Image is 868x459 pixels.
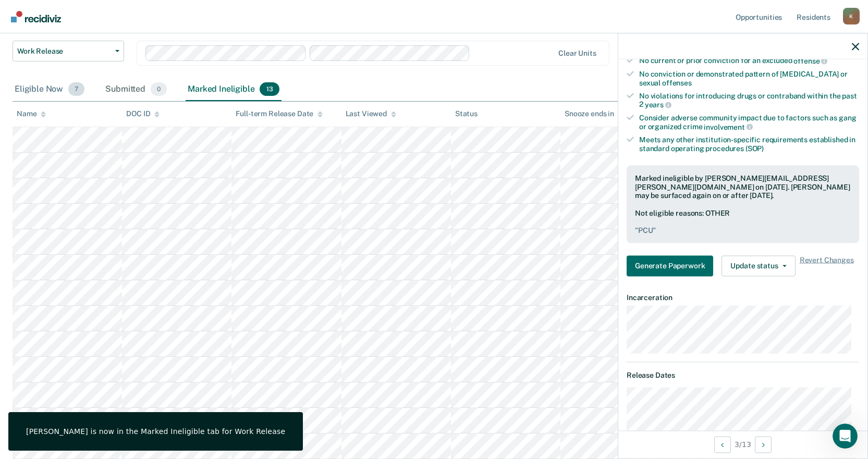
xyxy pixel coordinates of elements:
[627,255,713,276] button: Generate Paperwork
[260,82,279,96] span: 13
[645,101,671,109] span: years
[639,91,859,109] div: No violations for introducing drugs or contraband within the past 2
[704,122,752,131] span: involvement
[722,255,795,276] button: Update status
[11,11,61,22] img: Recidiviz
[639,56,859,66] div: No current or prior conviction for an excluded
[639,135,859,153] div: Meets any other institution-specific requirements established in standard operating procedures
[13,78,87,101] div: Eligible Now
[793,57,827,65] span: offense
[635,209,851,235] div: Not eligible reasons: OTHER
[17,47,111,56] span: Work Release
[126,109,160,118] div: DOC ID
[68,82,84,96] span: 7
[843,8,860,24] div: K
[639,113,859,131] div: Consider adverse community impact due to factors such as gang or organized crime
[843,8,860,24] button: Profile dropdown button
[455,109,478,118] div: Status
[346,109,396,118] div: Last Viewed
[627,370,859,379] dt: Release Dates
[639,69,859,87] div: No conviction or demonstrated pattern of [MEDICAL_DATA] or sexual
[635,226,851,234] pre: " PCU "
[714,436,731,453] button: Previous Opportunity
[627,293,859,302] dt: Incarceration
[26,427,285,436] div: [PERSON_NAME] is now in the Marked Ineligible tab for Work Release
[151,82,167,96] span: 0
[565,109,624,118] div: Snooze ends in
[745,144,764,153] span: (SOP)
[558,49,596,58] div: Clear units
[635,173,851,200] div: Marked ineligible by [PERSON_NAME][EMAIL_ADDRESS][PERSON_NAME][DOMAIN_NAME] on [DATE]. [PERSON_NA...
[662,78,692,86] span: offenses
[236,109,323,118] div: Full-term Release Date
[833,424,858,449] iframe: Intercom live chat
[618,430,867,458] div: 3 / 13
[17,109,46,118] div: Name
[186,78,281,101] div: Marked Ineligible
[755,436,772,453] button: Next Opportunity
[103,78,169,101] div: Submitted
[800,255,854,276] span: Revert Changes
